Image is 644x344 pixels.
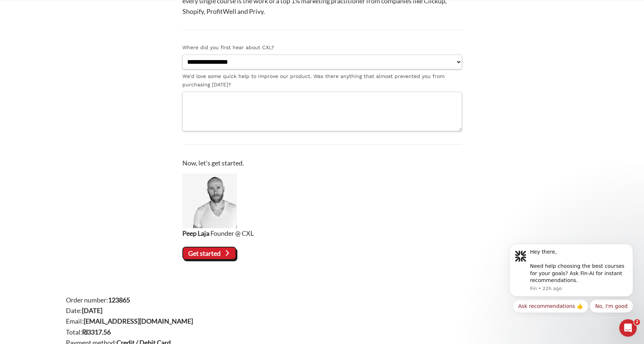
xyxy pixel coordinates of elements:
strong: 123865 [108,296,130,304]
strong: Peep Laja [182,229,209,237]
img: Peep Laja, Founder @ CXL [182,173,237,228]
bdi: 3317.56 [82,328,111,336]
vaadin-button: Get started [182,247,237,260]
iframe: Intercom live chat [619,319,637,337]
label: We'd love some quick help to improve our product. Was there anything that almost prevented you fr... [182,72,462,89]
span: ₪ [82,328,87,336]
iframe: Intercom notifications message [498,237,644,317]
li: Total: [66,327,587,337]
li: Order number: [66,295,587,305]
p: Now, let's get started. [182,158,462,168]
span: Founder @ CXL [210,229,254,237]
li: Date: [66,305,587,316]
label: Where did you first hear about CXL? [182,43,462,52]
span: 2 [634,319,640,325]
strong: [DATE] [82,306,102,314]
strong: [EMAIL_ADDRESS][DOMAIN_NAME] [84,317,193,325]
li: Email: [66,316,587,327]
